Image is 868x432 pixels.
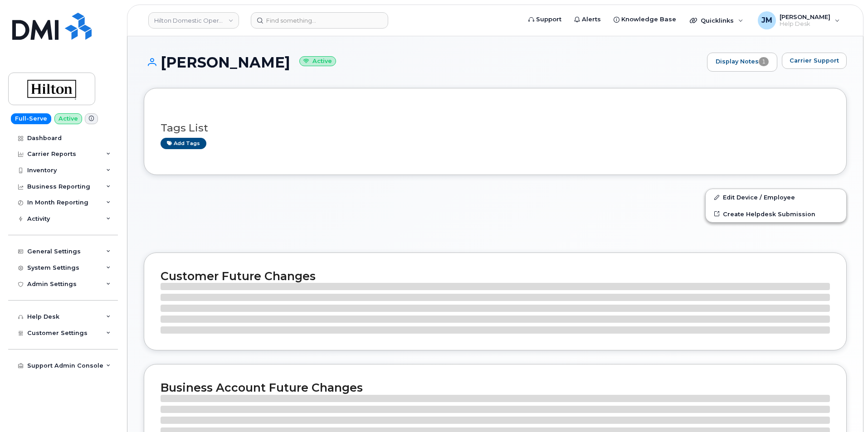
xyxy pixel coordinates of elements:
[706,189,846,205] a: Edit Device / Employee
[706,206,846,222] a: Create Helpdesk Submission
[707,53,777,72] a: Display Notes1
[299,56,336,67] small: Active
[161,381,830,394] h2: Business Account Future Changes
[161,138,206,149] a: Add tags
[161,269,830,283] h2: Customer Future Changes
[759,57,769,66] span: 1
[782,53,847,69] button: Carrier Support
[144,54,702,70] h1: [PERSON_NAME]
[790,56,839,65] span: Carrier Support
[161,122,830,134] h3: Tags List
